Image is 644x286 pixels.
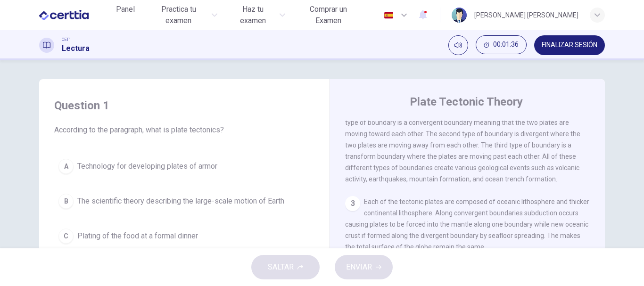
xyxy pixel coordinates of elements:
div: A [58,159,74,174]
span: According to the paragraph, what is plate tectonics? [54,124,314,136]
img: es [383,12,395,19]
span: FINALIZAR SESIÓN [542,41,597,49]
span: CET1 [62,36,71,43]
div: B [58,194,74,209]
div: Ocultar [476,35,527,55]
span: The scientific theory describing the large-scale motion of Earth [77,196,284,207]
div: Silenciar [448,35,468,55]
span: Comprar un Examen [297,4,360,26]
span: Practica tu examen [148,4,209,26]
span: Technology for developing plates of armor [77,161,217,172]
button: ATechnology for developing plates of armor [54,155,314,178]
img: CERTTIA logo [39,6,89,25]
img: Profile picture [452,8,467,23]
a: CERTTIA logo [39,6,110,25]
div: [PERSON_NAME] [PERSON_NAME] [474,9,578,21]
button: 00:01:36 [476,35,527,54]
button: Haz tu examen [225,1,289,29]
button: Practica tu examen [144,1,222,29]
h1: Lectura [62,43,90,54]
a: Panel [110,1,140,29]
button: Comprar un Examen [293,1,364,29]
div: C [58,229,74,244]
button: Panel [110,1,140,18]
span: Panel [116,4,135,15]
span: Haz tu examen [229,4,276,26]
span: 00:01:36 [493,41,519,49]
button: FINALIZAR SESIÓN [534,35,605,55]
span: Each of the tectonic plates are composed of oceanic lithosphere and thicker continental lithosphe... [345,198,589,251]
div: 3 [345,196,360,211]
span: Plating of the food at a formal dinner [77,230,198,242]
h4: Question 1 [54,98,314,113]
h4: Plate Tectonic Theory [410,94,523,109]
button: BThe scientific theory describing the large-scale motion of Earth [54,189,314,213]
button: CPlating of the food at a formal dinner [54,224,314,248]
